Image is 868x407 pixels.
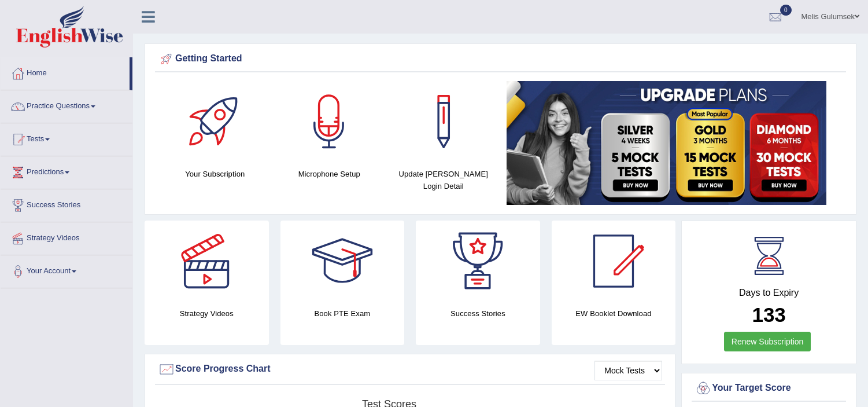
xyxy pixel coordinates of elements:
div: Getting Started [158,50,843,68]
h4: Success Stories [416,307,540,320]
h4: Strategy Videos [145,307,269,320]
div: Your Target Score [695,380,843,397]
a: Home [1,57,130,86]
img: small5.jpg [507,81,826,205]
h4: EW Booklet Download [552,307,676,320]
a: Your Account [1,255,132,284]
b: 133 [752,303,785,326]
span: 0 [780,5,792,16]
a: Practice Questions [1,90,132,119]
div: Score Progress Chart [158,361,662,378]
a: Tests [1,123,132,152]
h4: Days to Expiry [695,288,843,298]
a: Strategy Videos [1,222,132,251]
h4: Update [PERSON_NAME] Login Detail [392,168,495,192]
a: Predictions [1,156,132,185]
h4: Microphone Setup [278,168,381,180]
h4: Your Subscription [164,168,267,180]
h4: Book PTE Exam [280,307,405,320]
a: Renew Subscription [724,332,811,351]
a: Success Stories [1,189,132,218]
